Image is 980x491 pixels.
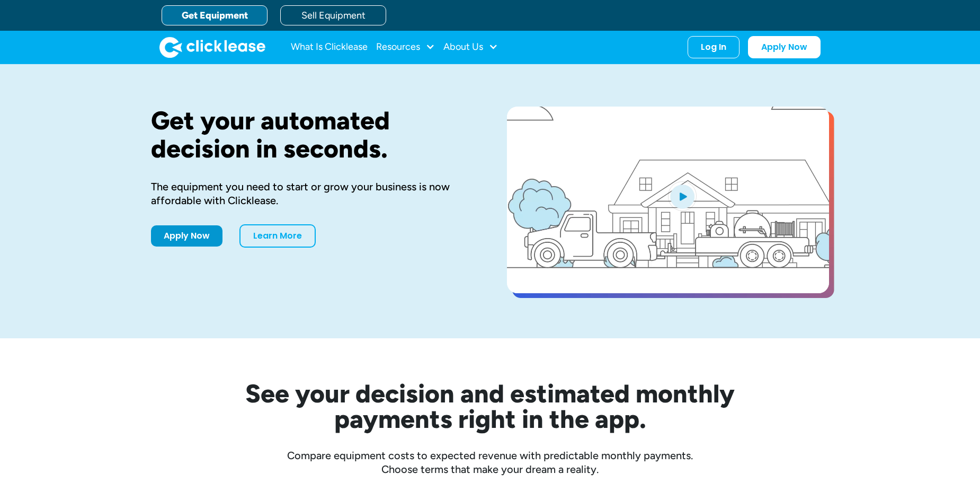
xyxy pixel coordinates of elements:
[151,449,829,476] div: Compare equipment costs to expected revenue with predictable monthly payments. Choose terms that ...
[376,37,435,58] div: Resources
[701,42,726,52] div: Log In
[151,107,473,163] h1: Get your automated decision in seconds.
[193,381,787,432] h2: See your decision and estimated monthly payments right in the app.
[291,37,368,58] a: What Is Clicklease
[668,181,697,211] img: Blue play button logo on a light blue circular background
[507,107,829,293] a: open lightbox
[162,5,268,25] a: Get Equipment
[159,37,265,58] a: home
[151,180,473,207] div: The equipment you need to start or grow your business is now affordable with Clicklease.
[443,37,498,58] div: About Us
[280,5,386,25] a: Sell Equipment
[159,37,265,58] img: Clicklease logo
[748,36,821,58] a: Apply Now
[239,224,316,248] a: Learn More
[151,225,222,247] a: Apply Now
